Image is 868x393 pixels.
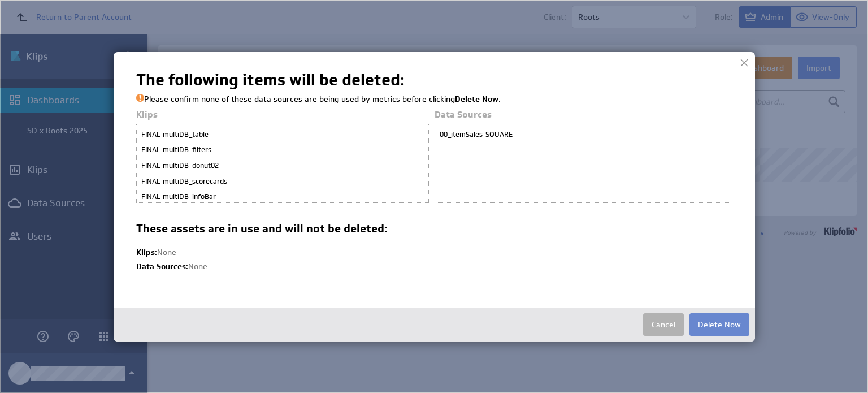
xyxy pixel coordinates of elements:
[437,127,730,142] div: 00_itemSales-SQUARE
[139,189,426,205] div: FINAL-multiDB_infoBar
[136,75,732,86] h1: The following items will be deleted:
[139,158,426,174] div: FINAL-multiDB_donut02
[455,94,498,104] b: Delete Now
[136,261,188,271] span: Data Sources:
[136,109,435,124] div: Klips
[136,94,144,102] img: info_orange.png
[136,247,157,257] span: Klips:
[689,313,749,336] button: Delete Now
[157,247,176,257] span: None
[136,223,732,235] h1: These assets are in use and will not be deleted:
[136,86,732,110] div: Please confirm none of these data sources are being used by metrics before clicking .
[188,261,207,271] span: None
[139,127,426,142] div: FINAL-multiDB_table
[435,109,733,124] div: Data Sources
[139,142,426,158] div: FINAL-multiDB_filters
[643,313,684,336] button: Cancel
[139,174,426,189] div: FINAL-multiDB_scorecards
